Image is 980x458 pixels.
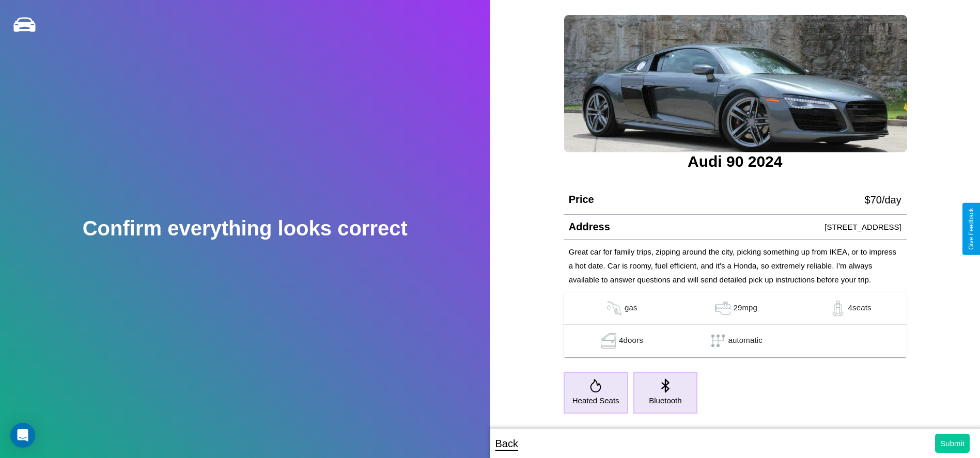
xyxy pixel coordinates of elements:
table: simple table [564,292,907,357]
img: gas [712,301,733,316]
p: 4 doors [619,333,643,349]
h3: Audi 90 2024 [564,153,907,170]
p: gas [625,301,637,316]
p: automatic [728,333,763,349]
p: Bluetooth [649,393,681,407]
h4: Price [569,194,594,206]
p: 4 seats [848,301,872,316]
p: $ 70 /day [865,191,901,209]
div: Open Intercom Messenger [10,423,35,448]
h4: Address [569,221,610,233]
p: Heated Seats [572,393,619,407]
h2: Confirm everything looks correct [83,217,408,240]
img: gas [598,333,619,349]
button: Submit [935,434,970,453]
p: [STREET_ADDRESS] [825,220,901,234]
p: Back [495,434,518,453]
p: Great car for family trips, zipping around the city, picking something up from IKEA, or to impres... [569,245,901,287]
p: 29 mpg [733,301,757,316]
img: gas [828,301,848,316]
div: Give Feedback [968,208,975,250]
img: gas [604,301,625,316]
